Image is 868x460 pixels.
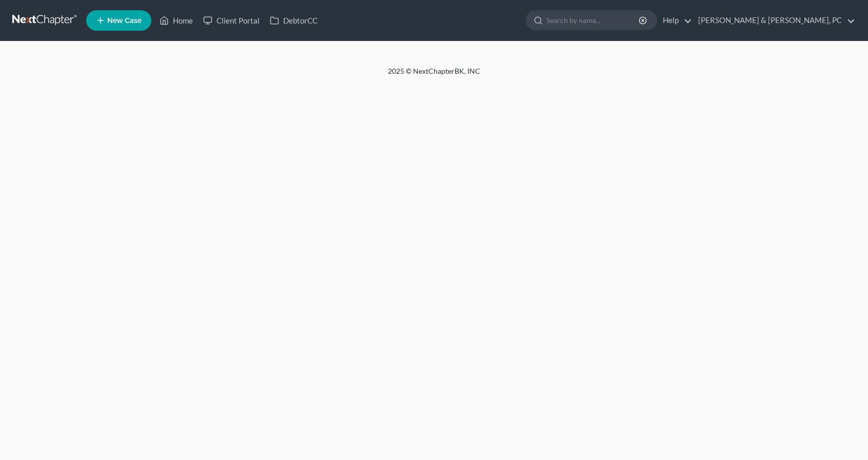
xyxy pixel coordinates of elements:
[546,11,640,30] input: Search by name...
[142,66,726,85] div: 2025 © NextChapterBK, INC
[198,11,265,30] a: Client Portal
[693,11,855,30] a: [PERSON_NAME] & [PERSON_NAME], PC
[107,17,142,25] span: New Case
[658,11,692,30] a: Help
[154,11,198,30] a: Home
[265,11,323,30] a: DebtorCC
